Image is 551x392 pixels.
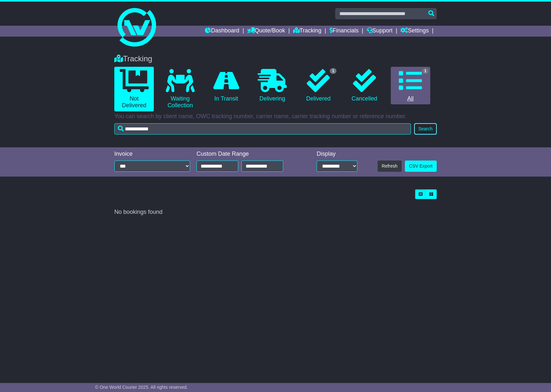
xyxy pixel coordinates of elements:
[299,67,338,105] a: 1 Delivered
[378,161,402,172] button: Refresh
[367,26,393,37] a: Support
[205,26,239,37] a: Dashboard
[114,67,154,111] a: Not Delivered
[114,209,437,216] div: No bookings found
[252,67,292,105] a: Delivering
[247,26,285,37] a: Quote/Book
[206,67,246,105] a: In Transit
[422,68,429,74] span: 1
[111,54,440,64] div: Tracking
[160,67,200,111] a: Waiting Collection
[317,151,357,158] div: Display
[400,26,429,37] a: Settings
[95,385,188,390] span: © One World Courier 2025. All rights reserved.
[114,113,437,120] p: You can search by client name, OWC tracking number, carrier name, carrier tracking number or refe...
[414,123,437,135] button: Search
[329,26,359,37] a: Financials
[114,151,190,158] div: Invoice
[197,151,300,158] div: Custom Date Range
[391,67,430,105] a: 1 All
[345,67,384,105] a: Cancelled
[293,26,321,37] a: Tracking
[330,68,337,74] span: 1
[405,161,437,172] a: CSV Export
